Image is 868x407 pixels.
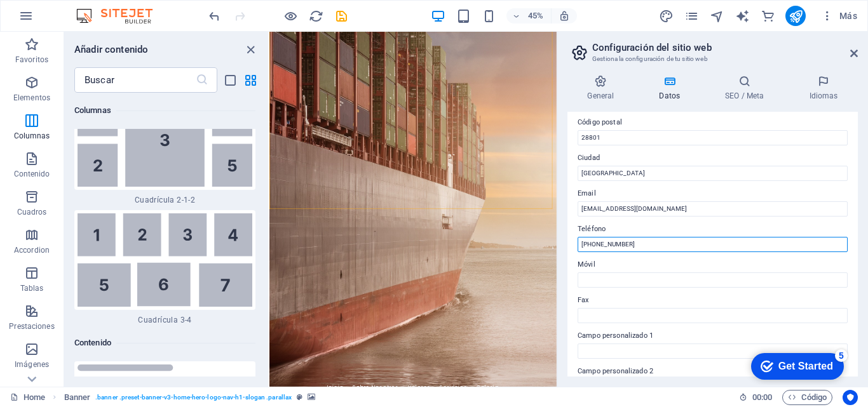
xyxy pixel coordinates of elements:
i: Navegador [710,9,724,23]
label: Código postal [578,115,848,130]
button: commerce [760,8,775,23]
i: Este elemento es un preajuste personalizable [297,394,302,401]
p: Tablas [20,283,44,293]
i: AI Writer [735,9,750,23]
h4: Idiomas [789,75,858,102]
p: Prestaciones [9,321,54,331]
h6: Tiempo de la sesión [739,390,773,405]
i: Al redimensionar, ajustar el nivel de zoom automáticamente para ajustarse al dispositivo elegido. [559,10,570,22]
label: Teléfono [578,222,848,237]
input: Buscar [74,67,196,93]
button: text_generator [735,8,750,23]
span: . banner .preset-banner-v3-home-hero-logo-nav-h1-slogan .parallax [95,390,292,405]
button: save [334,8,349,23]
h3: Gestiona la configuración de tu sitio web [592,53,832,65]
button: undo [207,8,222,23]
button: Haz clic para salir del modo de previsualización y seguir editando [283,8,298,23]
h6: 45% [526,8,546,23]
p: Columnas [14,131,50,141]
label: Móvil [578,257,848,272]
p: Elementos [13,93,50,103]
i: Publicar [789,9,803,23]
i: Deshacer: change_data (Ctrl+Z) [207,9,222,23]
p: Cuadros [17,207,47,217]
div: Get Started [37,14,92,25]
button: publish [785,6,806,26]
img: Grid3-4.svg [78,213,252,307]
i: Comercio [761,9,775,23]
h6: Añadir contenido [74,42,148,57]
button: reload [308,8,323,23]
label: Campo personalizado 2 [578,364,848,379]
button: list-view [222,72,238,88]
i: Diseño (Ctrl+Alt+Y) [659,9,674,23]
div: Cuadrícula 2-1-2 [74,90,255,205]
h4: General [567,75,639,102]
label: Ciudad [578,150,848,166]
button: Código [782,390,832,405]
button: 45% [506,8,552,23]
button: design [658,8,674,23]
h2: Configuración del sitio web [592,42,858,53]
h6: Contenido [74,335,255,350]
i: Páginas (Ctrl+Alt+S) [684,9,699,23]
div: Cuadrícula 3-4 [74,210,255,325]
span: Código [788,390,827,405]
p: Contenido [14,169,50,179]
img: Editor Logo [73,8,168,23]
label: Campo personalizado 1 [578,328,848,344]
span: : [761,392,763,402]
nav: breadcrumb [64,390,316,405]
span: Más [821,10,857,22]
h4: Datos [639,75,705,102]
label: Fax [578,293,848,308]
button: close panel [243,42,258,57]
button: pages [684,8,699,23]
p: Imágenes [15,359,49,370]
button: grid-view [243,72,258,88]
i: Este elemento contiene un fondo [308,394,315,401]
h4: SEO / Meta [705,75,789,102]
img: Grid2-1-2.svg [78,93,252,187]
h6: Columnas [74,103,255,118]
i: Volver a cargar página [309,9,323,23]
div: 5 [94,3,107,15]
a: Haz clic para cancelar la selección y doble clic para abrir páginas [10,390,45,405]
span: Cuadrícula 3-4 [74,315,255,325]
span: 00 00 [752,390,772,405]
label: Email [578,186,848,201]
span: Cuadrícula 2-1-2 [74,195,255,205]
i: Guardar (Ctrl+S) [334,9,349,23]
button: navigator [709,8,724,23]
span: Haz clic para seleccionar y doble clic para editar [64,390,91,405]
p: Favoritos [15,55,48,65]
button: Usercentrics [843,390,858,405]
p: Accordion [14,245,50,255]
div: Get Started 5 items remaining, 0% complete [10,6,103,33]
button: Más [816,6,862,26]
